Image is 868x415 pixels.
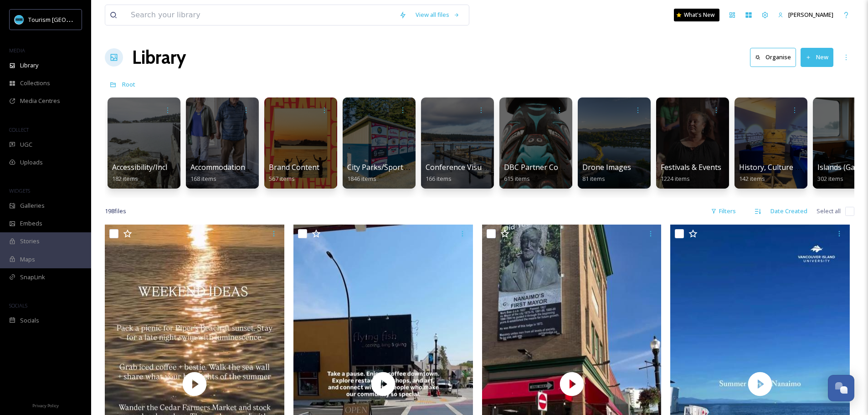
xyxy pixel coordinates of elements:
span: Brand Content [269,162,319,172]
span: SnapLink [20,273,45,282]
span: 166 items [426,174,452,183]
span: Embeds [20,219,42,228]
a: What's New [674,9,719,21]
span: 1846 items [347,174,376,183]
span: WIDGETS [9,187,30,194]
a: Privacy Policy [32,400,59,410]
span: Uploads [20,158,43,167]
div: Filters [706,202,740,220]
a: Root [122,79,135,90]
span: Conference Visuals [426,162,491,172]
span: Privacy Policy [32,403,59,409]
span: Stories [20,237,40,246]
span: COLLECT [9,126,29,133]
span: 182 items [112,174,138,183]
div: Date Created [766,202,812,220]
a: City Parks/Sport Images1846 items [347,163,430,183]
span: City Parks/Sport Images [347,162,430,172]
span: [PERSON_NAME] [788,10,833,19]
a: History, Culture & Shopping142 items [739,163,835,183]
span: Drone Images [582,162,631,172]
span: Tourism [GEOGRAPHIC_DATA] [28,15,110,24]
button: Organise [750,48,796,67]
span: Festivals & Events [661,162,721,172]
span: History, Culture & Shopping [739,162,835,172]
button: Open Chat [828,375,854,401]
button: New [801,48,833,67]
span: Socials [20,316,39,325]
span: 81 items [582,174,605,183]
span: UGC [20,140,32,149]
span: MEDIA [9,47,25,54]
a: [PERSON_NAME] [773,6,838,24]
a: Festivals & Events1224 items [661,163,721,183]
span: Collections [20,79,50,87]
a: Drone Images81 items [582,163,631,183]
a: Library [132,44,186,71]
span: 142 items [739,174,765,183]
span: Media Centres [20,97,60,105]
span: DBC Partner Contrent [504,162,580,172]
span: 1224 items [661,174,690,183]
span: 567 items [269,174,295,183]
span: Select all [817,207,841,215]
a: View all files [411,6,464,24]
img: tourism_nanaimo_logo.jpeg [15,15,24,24]
span: 615 items [504,174,530,183]
input: Search your library [126,5,395,25]
span: 168 items [190,174,216,183]
a: Brand Content567 items [269,163,319,183]
a: Accessibility/Inclusivity182 items [112,163,189,183]
a: Accommodations by Biz168 items [190,163,271,183]
span: 302 items [817,174,843,183]
span: Accessibility/Inclusivity [112,162,189,172]
span: Accommodations by Biz [190,162,271,172]
span: Maps [20,255,35,264]
a: DBC Partner Contrent615 items [504,163,580,183]
span: Galleries [20,201,45,210]
a: Organise [750,48,801,67]
span: 198 file s [105,207,126,215]
span: Library [20,61,38,70]
span: SOCIALS [9,302,27,309]
span: Root [122,80,135,88]
a: Conference Visuals166 items [426,163,491,183]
